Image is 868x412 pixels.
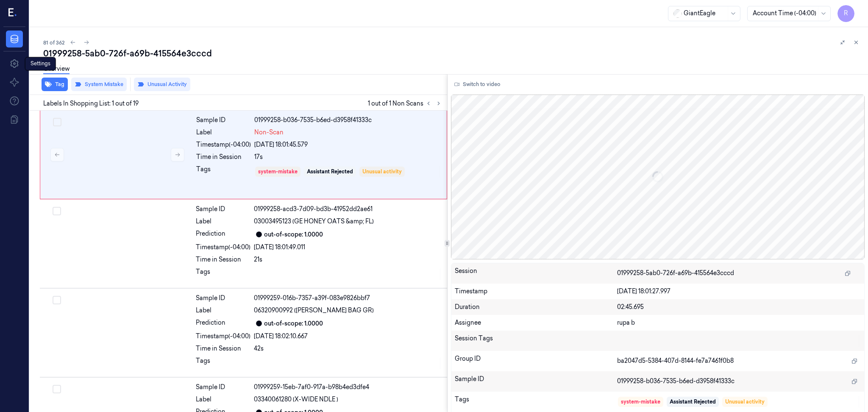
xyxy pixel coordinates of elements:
[254,344,442,353] div: 42s
[53,296,61,304] button: Select row
[196,153,251,161] div: Time in Session
[196,116,251,125] div: Sample ID
[254,140,442,149] div: [DATE] 18:01:45.579
[254,217,374,226] span: 03003495123 (GE HONEY OATS &amp; FL)
[53,385,61,393] button: Select row
[196,356,250,370] div: Tags
[196,217,250,226] div: Label
[617,303,861,312] div: 02:45.695
[254,395,338,404] span: 03340061280 (X-WIDE NDLE )
[455,267,617,280] div: Session
[254,243,442,252] div: [DATE] 18:01:49.011
[670,398,716,406] div: Assistant Rejected
[455,375,617,388] div: Sample ID
[264,230,323,239] div: out-of-scope: 1.0000
[254,153,442,161] div: 17s
[43,64,70,74] a: Overview
[42,78,68,91] button: Tag
[254,128,284,137] span: Non-Scan
[254,383,442,392] div: 01999259-15eb-7af0-917a-b98b4ed3dfe4
[134,78,190,91] button: Unusual Activity
[71,78,127,91] button: System Mistake
[368,98,444,109] span: 1 out of 1 Non Scans
[254,205,442,214] div: 01999258-acd3-7d09-bd3b-41952dd2ae61
[362,168,402,175] div: Unusual activity
[617,287,861,296] div: [DATE] 18:01:27.997
[254,255,442,264] div: 21s
[196,383,250,392] div: Sample ID
[254,294,442,303] div: 01999259-016b-7357-a39f-083e9826bbf7
[196,243,250,252] div: Timestamp (-04:00)
[455,287,617,296] div: Timestamp
[307,168,353,175] div: Assistant Rejected
[196,255,250,264] div: Time in Session
[617,269,734,278] span: 01999258-5ab0-726f-a69b-415564e3cccd
[264,319,323,328] div: out-of-scope: 1.0000
[455,354,617,368] div: Group ID
[25,57,56,70] div: Settings
[43,47,861,59] div: 01999258-5ab0-726f-a69b-415564e3cccd
[196,205,250,214] div: Sample ID
[196,318,250,328] div: Prediction
[196,128,251,137] div: Label
[196,294,250,303] div: Sample ID
[455,334,617,348] div: Session Tags
[617,377,734,386] span: 01999258-b036-7535-b6ed-d3958f41333c
[617,356,734,365] span: ba2047d5-5384-407d-8144-fe7a7461f0b8
[196,165,251,178] div: Tags
[43,39,64,46] span: 81 of 362
[196,332,250,341] div: Timestamp (-04:00)
[43,99,139,108] span: Labels In Shopping List: 1 out of 19
[621,398,660,406] div: system-mistake
[254,306,374,315] span: 06320900992 ([PERSON_NAME] BAG GR)
[451,78,504,91] button: Switch to video
[455,318,617,327] div: Assignee
[725,398,765,406] div: Unusual activity
[196,344,250,353] div: Time in Session
[455,303,617,312] div: Duration
[53,207,61,215] button: Select row
[53,118,61,126] button: Select row
[254,116,442,125] div: 01999258-b036-7535-b6ed-d3958f41333c
[258,168,298,175] div: system-mistake
[455,395,617,409] div: Tags
[617,318,861,327] div: rupa b
[254,332,442,341] div: [DATE] 18:02:10.667
[196,229,250,239] div: Prediction
[196,395,250,404] div: Label
[196,306,250,315] div: Label
[196,267,250,281] div: Tags
[196,140,251,149] div: Timestamp (-04:00)
[837,5,854,22] button: R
